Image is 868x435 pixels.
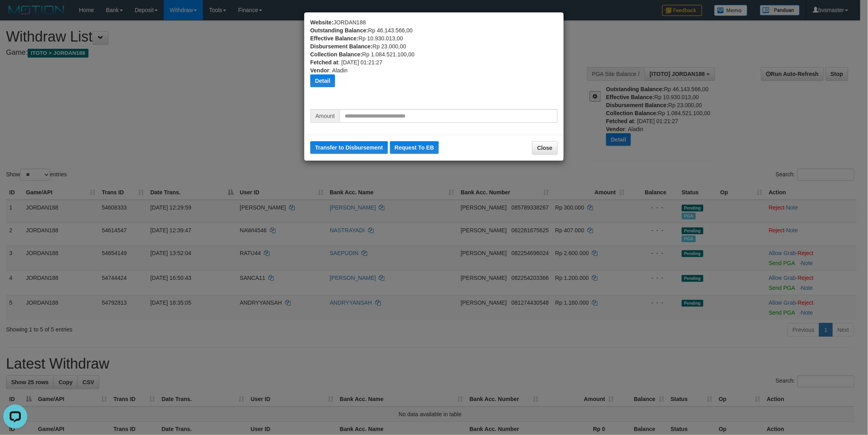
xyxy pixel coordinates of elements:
[310,59,338,66] b: Fetched at
[310,141,388,154] button: Transfer to Disbursement
[3,3,27,27] button: Open LiveChat chat widget
[532,141,558,155] button: Close
[310,35,359,42] b: Effective Balance:
[310,19,334,26] b: Website:
[310,109,340,123] span: Amount
[390,141,439,154] button: Request To EB
[310,43,373,50] b: Disbursement Balance:
[310,51,362,58] b: Collection Balance:
[310,67,329,74] b: Vendor
[310,74,335,87] button: Detail
[310,27,368,34] b: Outstanding Balance:
[310,18,558,109] div: JORDAN188 Rp 46.143.566,00 Rp 10.930.013,00 Rp 23.000,00 Rp 1.084.521.100,00 : [DATE] 01:21:27 : ...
